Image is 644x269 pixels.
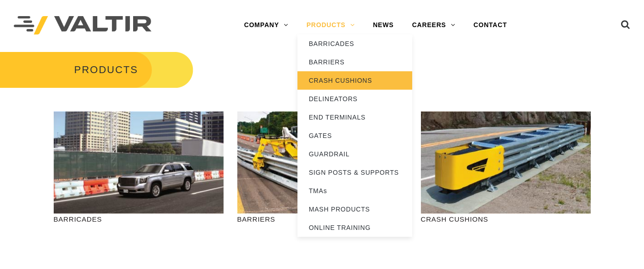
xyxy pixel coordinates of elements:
[297,163,412,182] a: SIGN POSTS & SUPPORTS
[297,16,364,34] a: PRODUCTS
[297,145,412,163] a: GUARDRAIL
[297,53,412,71] a: BARRIERS
[297,182,412,200] a: TMAs
[297,34,412,53] a: BARRICADES
[14,16,151,35] img: Valtir
[297,71,412,90] a: CRASH CUSHIONS
[297,200,412,218] a: MASH PRODUCTS
[403,16,465,34] a: CAREERS
[297,218,412,237] a: ONLINE TRAINING
[364,16,403,34] a: NEWS
[465,16,516,34] a: CONTACT
[237,214,407,224] p: BARRIERS
[421,214,591,224] p: CRASH CUSHIONS
[297,108,412,126] a: END TERMINALS
[54,214,224,224] p: BARRICADES
[297,126,412,145] a: GATES
[297,90,412,108] a: DELINEATORS
[235,16,297,34] a: COMPANY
